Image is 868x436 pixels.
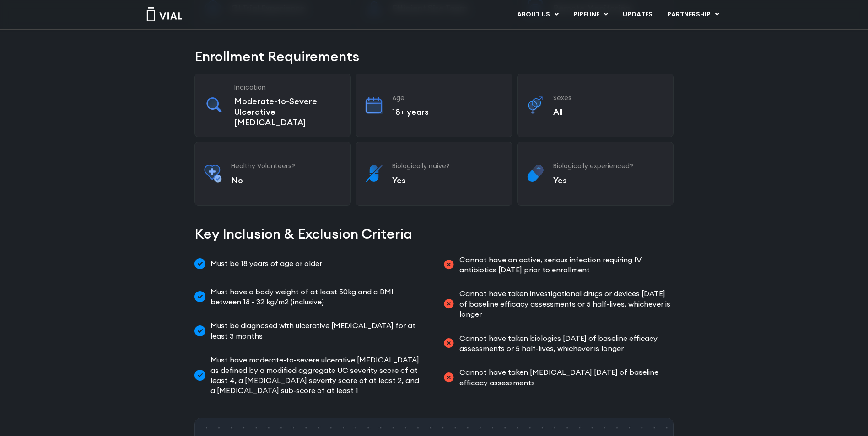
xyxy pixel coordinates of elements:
p: All [553,106,664,117]
p: 18+ years [392,106,503,117]
span: Cannot have an active, serious infection requiring IV antibiotics [DATE] prior to enrollment [457,255,674,275]
h3: Biologically naive? [392,162,503,170]
h2: Enrollment Requirements [194,47,674,66]
h2: Key Inclusion & Exclusion Criteria [194,224,674,244]
span: Must be diagnosed with ulcerative [MEDICAL_DATA] for at least 3 months [208,320,425,341]
a: ABOUT USMenu Toggle [510,7,566,22]
span: Cannot have taken investigational drugs or devices [DATE] of baseline efficacy assessments or 5 h... [457,288,674,319]
span: Cannot have taken biologics [DATE] of baseline efficacy assessments or 5 half-lives, whichever is... [457,333,674,354]
span: Must have a body weight of at least 50kg and a BMI between 18 - 32 kg/m2 (inclusive) [208,287,425,307]
h3: Indication [234,83,341,91]
p: Moderate-to-Severe Ulcerative [MEDICAL_DATA] [234,96,341,128]
a: PARTNERSHIPMenu Toggle [660,7,727,22]
a: UPDATES [615,7,659,22]
h3: Sexes [553,94,664,102]
h3: Age [392,94,503,102]
a: PIPELINEMenu Toggle [566,7,615,22]
span: Must have moderate-to-severe ulcerative [MEDICAL_DATA] as defined by a modified aggregate UC seve... [208,355,425,396]
img: Vial Logo [146,7,183,21]
p: Yes [392,175,503,186]
p: Yes [553,175,664,186]
span: Must be 18 years of age or older [208,255,322,273]
h3: Biologically experienced? [553,162,664,170]
p: No [231,175,342,186]
span: Cannot have taken [MEDICAL_DATA] [DATE] of baseline efficacy assessments [457,367,674,388]
h3: Healthy Volunteers? [231,162,342,170]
